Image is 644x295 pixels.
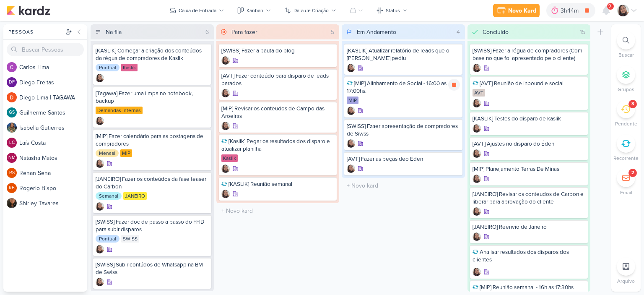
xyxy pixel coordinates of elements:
div: D i e g o L i m a | T A G A W A [19,93,87,102]
img: Sharlene Khoury [473,175,481,183]
div: Semanal [96,192,122,200]
div: [Kaslik] Pegar os resultados dos disparo e atualizar planilha [221,138,335,153]
input: Buscar Pessoas [7,43,84,56]
div: [MIP] Reunião semanal - 16h as 17:30hs [473,284,586,291]
div: Criador(a): Sharlene Khoury [221,56,230,65]
img: Sharlene Khoury [221,190,230,198]
div: Natasha Matos [7,153,17,163]
div: Criador(a): Sharlene Khoury [473,99,481,107]
div: JANEIRO [123,192,147,200]
img: Sharlene Khoury [96,159,104,168]
img: Sharlene Khoury [347,139,355,148]
div: Criador(a): Sharlene Khoury [347,107,355,115]
div: Criador(a): Sharlene Khoury [96,202,104,211]
div: Criador(a): Sharlene Khoury [347,139,355,148]
div: 5 [327,28,338,37]
img: Sharlene Khoury [473,64,481,72]
div: 3h44m [561,6,581,15]
div: Criador(a): Sharlene Khoury [96,245,104,253]
img: Sharlene Khoury [617,5,629,16]
div: [MIP] Fazer calendário para as postagens de compradores [96,133,209,148]
img: Shirley Tavares [7,198,17,208]
p: RS [9,171,15,175]
p: Buscar [618,51,634,59]
div: Guilherme Santos [7,107,17,117]
p: Arquivo [617,277,635,285]
div: Renan Sena [7,168,17,178]
img: Sharlene Khoury [221,122,230,130]
div: Pontual [96,235,119,243]
div: Pessoas [7,28,64,36]
div: Criador(a): Sharlene Khoury [221,89,230,97]
div: L a í s C o s t a [19,138,87,147]
div: Criador(a): Sharlene Khoury [221,122,230,130]
img: Sharlene Khoury [347,107,355,115]
div: R e n a n S e n a [19,169,87,178]
div: D i e g o F r e i t a s [19,78,87,87]
div: [AVT] Ajustes no disparo do Éden [473,140,586,148]
div: [AVT] Reunião de Inbound e social [473,80,586,87]
div: 4 [453,28,463,37]
img: kardz.app [7,5,50,16]
div: Criador(a): Sharlene Khoury [473,232,481,241]
div: AVT [473,89,485,97]
div: 6 [202,28,212,37]
p: Grupos [618,86,634,93]
div: 3 [631,101,634,107]
div: 15 [576,28,589,37]
img: Sharlene Khoury [221,56,230,65]
div: [JANEIRO] Reenvio de Janeiro [473,223,586,231]
img: Sharlene Khoury [473,124,481,133]
div: Kaslik [221,154,238,162]
div: Criador(a): Sharlene Khoury [221,190,230,198]
div: Criador(a): Sharlene Khoury [473,268,481,276]
button: Novo Kard [493,4,540,17]
img: Sharlene Khoury [221,164,230,173]
div: Criador(a): Sharlene Khoury [473,207,481,216]
div: Mensal [96,149,119,157]
img: Sharlene Khoury [347,64,355,72]
div: Criador(a): Sharlene Khoury [96,117,104,125]
p: Email [620,189,632,196]
div: [KASLIK] Reunião semanal [221,180,335,188]
div: Criador(a): Sharlene Khoury [347,164,355,173]
p: NM [8,156,16,160]
input: + Novo kard [343,180,463,192]
div: Criador(a): Sharlene Khoury [96,278,104,286]
img: Sharlene Khoury [96,117,104,125]
img: Sharlene Khoury [473,99,481,107]
div: Analisar resultados dos disparos dos clientes [473,248,586,264]
div: Kaslik [121,64,138,71]
p: GS [9,110,15,115]
div: Criador(a): Sharlene Khoury [473,149,481,158]
div: 2 [631,170,634,176]
div: [AVT] Fazer conteúdo para disparo de leads parados [221,72,335,87]
div: [SWISS] Subir contúdos de Whatsapp na BM de Swiss [96,261,209,276]
div: Criador(a): Sharlene Khoury [473,175,481,183]
img: Sharlene Khoury [347,164,355,173]
div: Criador(a): Sharlene Khoury [221,164,230,173]
div: C a r l o s L i m a [19,63,87,72]
div: Demandas internas [96,107,143,114]
div: Novo Kard [508,6,536,15]
div: [JANEIRO] Revisar os conteudos de Carbon e liberar para aprovação do cliente [473,191,586,206]
div: [SWISS] Fazer doc de passo a passo do FFID para subir disparos [96,218,209,233]
div: [JANEIRO] Fazer os conteúdos da fase teaser do Carbon [96,175,209,191]
div: G u i l h e r m e S a n t o s [19,108,87,117]
p: LC [9,141,15,145]
li: Ctrl + F [611,31,641,59]
div: Laís Costa [7,138,17,148]
img: Sharlene Khoury [473,232,481,241]
div: [KASLIK] Começar a criação dos conteúdos da régua de compradores de Kaslik [96,47,209,62]
div: [MIP] Revisar os conteudos de Campo das Aroeiras [221,105,335,120]
p: DF [9,80,15,85]
span: 9+ [608,3,613,10]
div: [MIP] Planejamento Terras De Minas [473,165,586,173]
div: [KASLIK] Atualizar relatório de leads que o Otávio pediu [347,47,460,62]
img: Diego Lima | TAGAWA [7,92,17,102]
img: Sharlene Khoury [96,74,104,82]
div: [Tagawa] Fazer uma limpa no notebook, backup [96,90,209,105]
div: Criador(a): Sharlene Khoury [96,159,104,168]
div: [SWISS] Fzaer apresentação de compradores de Siwss [347,123,460,138]
div: Diego Freitas [7,77,17,87]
